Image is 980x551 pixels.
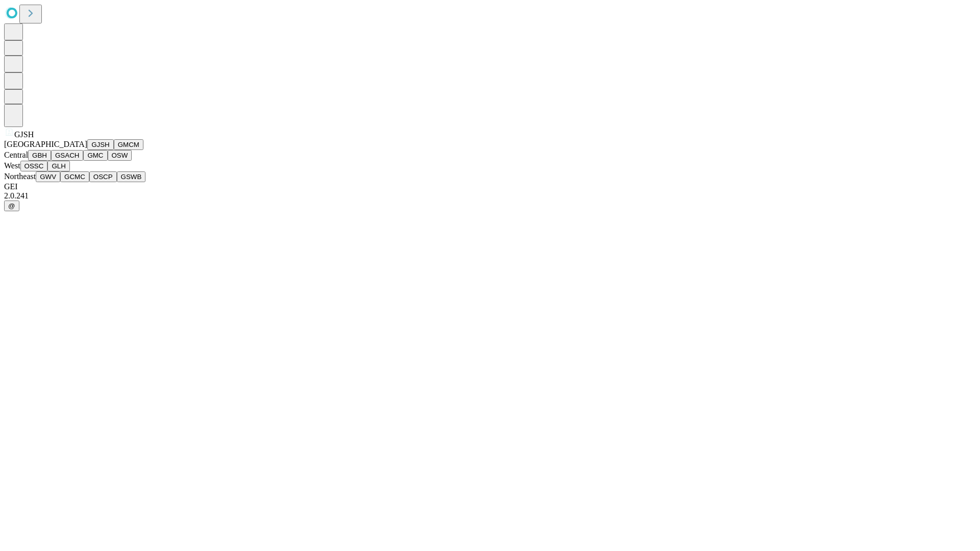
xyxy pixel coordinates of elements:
button: @ [4,201,19,211]
button: GSACH [51,150,83,161]
span: GJSH [14,130,34,139]
button: GWV [36,171,60,182]
button: GMCM [114,139,143,150]
span: @ [8,202,15,210]
button: GMC [83,150,107,161]
span: [GEOGRAPHIC_DATA] [4,140,87,148]
button: GCMC [60,171,89,182]
button: GLH [47,161,69,171]
button: GSWB [117,171,146,182]
span: West [4,161,20,170]
span: Northeast [4,172,36,181]
button: OSSC [20,161,48,171]
button: GJSH [87,139,114,150]
span: Central [4,151,28,159]
button: OSW [108,150,132,161]
div: 2.0.241 [4,191,976,201]
button: GBH [28,150,51,161]
div: GEI [4,182,976,191]
button: OSCP [89,171,117,182]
